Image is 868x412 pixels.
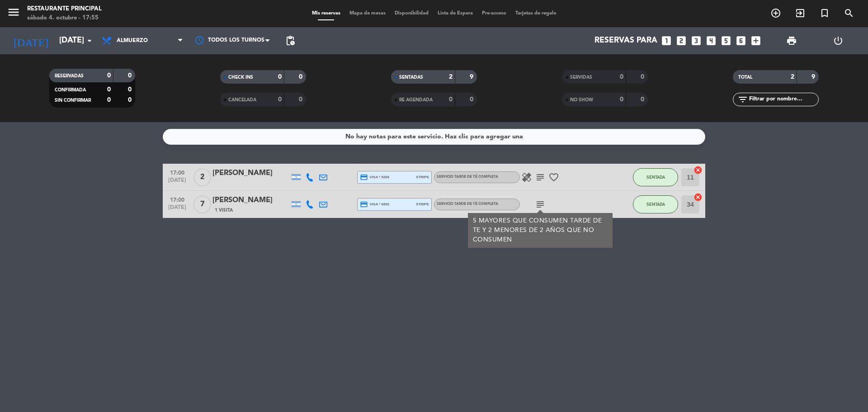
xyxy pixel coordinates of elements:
strong: 0 [641,74,646,80]
span: 7 [193,195,211,213]
i: arrow_drop_down [84,35,95,46]
button: SENTADA [633,195,678,213]
span: SENTADA [646,202,665,207]
strong: 2 [791,74,794,80]
span: [DATE] [166,177,189,188]
span: [DATE] [166,204,189,215]
i: cancel [693,193,703,202]
button: SENTADA [633,168,678,186]
span: 17:00 [166,194,189,204]
i: turned_in_not [819,8,830,19]
strong: 0 [128,72,133,79]
strong: 0 [620,96,623,103]
strong: 0 [278,74,282,80]
i: add_circle_outline [770,8,781,19]
span: Almuerzo [117,38,148,44]
strong: 0 [278,96,282,103]
span: Lista de Espera [433,11,477,16]
strong: 0 [620,74,623,80]
i: looks_3 [690,35,702,47]
div: [PERSON_NAME] [212,167,289,179]
i: credit_card [360,200,368,208]
i: credit_card [360,173,368,181]
span: NO SHOW [570,98,593,102]
span: visa * 6892 [360,200,389,208]
span: SENTADA [646,175,665,180]
strong: 9 [470,74,475,80]
span: Disponibilidad [390,11,433,16]
strong: 0 [470,96,475,103]
i: power_settings_new [833,35,844,46]
i: looks_4 [705,35,717,47]
div: LOG OUT [815,27,861,54]
span: Tarjetas de regalo [511,11,561,16]
strong: 0 [449,96,453,103]
span: SERVIDAS [570,75,592,80]
i: favorite_border [548,172,559,183]
div: 5 MAYORES QUE CONSUMEN TARDE DE TE Y 2 MENORES DE 2 AÑOS QUE NO CONSUMEN [473,216,608,245]
strong: 0 [299,96,304,103]
strong: 9 [811,74,817,80]
strong: 2 [449,74,453,80]
span: visa * 5266 [360,173,389,181]
span: stripe [416,174,429,180]
span: stripe [416,201,429,207]
i: looks_6 [735,35,747,47]
i: add_box [750,35,762,47]
i: search [844,8,854,19]
strong: 0 [128,97,133,103]
button: menu [7,5,20,22]
span: Pre-acceso [477,11,511,16]
i: [DATE] [7,31,55,51]
span: SERVICIO TARDE DE TÉ COMPLETA [437,175,498,179]
span: SERVICIO TARDE DE TÉ COMPLETA [437,202,498,206]
i: filter_list [737,94,748,105]
i: looks_5 [720,35,732,47]
div: sábado 4. octubre - 17:55 [27,14,102,23]
span: pending_actions [285,35,296,46]
span: SENTADAS [399,75,423,80]
span: 17:00 [166,167,189,177]
i: healing [521,172,532,183]
strong: 0 [107,72,111,79]
span: RESERVADAS [55,74,84,78]
span: print [786,35,797,46]
i: subject [535,199,546,210]
div: [PERSON_NAME] [212,194,289,206]
i: looks_two [675,35,687,47]
strong: 0 [107,97,111,103]
span: Reservas para [594,36,657,45]
span: 1 Visita [215,207,233,214]
strong: 0 [128,86,133,93]
i: menu [7,5,20,19]
span: SIN CONFIRMAR [55,98,91,103]
input: Filtrar por nombre... [748,95,818,104]
i: looks_one [660,35,672,47]
span: CONFIRMADA [55,88,86,92]
span: CANCELADA [228,98,256,102]
i: cancel [693,166,703,175]
div: Restaurante Principal [27,5,102,14]
strong: 0 [107,86,111,93]
span: CHECK INS [228,75,253,80]
span: 2 [193,168,211,186]
span: Mapa de mesas [345,11,390,16]
strong: 0 [641,96,646,103]
i: subject [535,172,546,183]
div: No hay notas para este servicio. Haz clic para agregar una [345,132,523,142]
span: RE AGENDADA [399,98,433,102]
i: exit_to_app [795,8,806,19]
span: Mis reservas [307,11,345,16]
span: TOTAL [738,75,752,80]
strong: 0 [299,74,304,80]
